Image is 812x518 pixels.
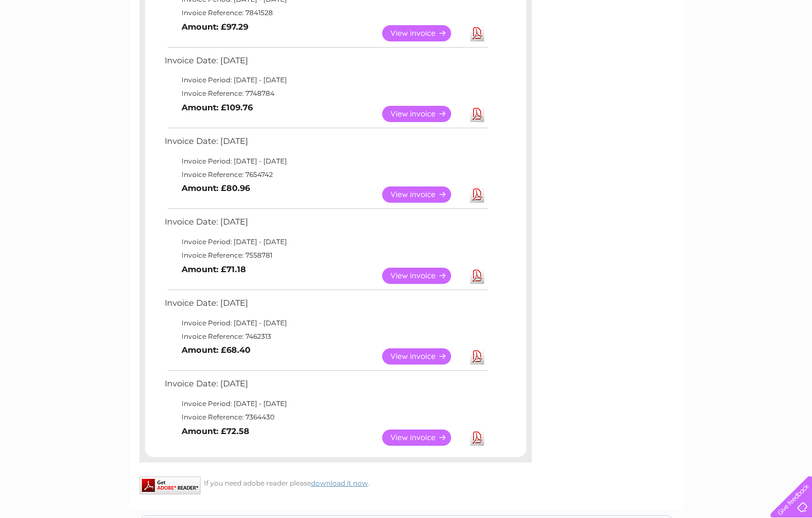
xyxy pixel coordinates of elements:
[311,479,368,487] a: download it now
[382,348,465,365] a: View
[470,186,484,203] a: Download
[182,102,253,113] b: Amount: £109.76
[601,6,678,20] a: 0333 014 3131
[162,249,490,262] td: Invoice Reference: 7558781
[162,155,490,168] td: Invoice Period: [DATE] - [DATE]
[182,22,248,32] b: Amount: £97.29
[382,25,465,41] a: View
[162,397,490,410] td: Invoice Period: [DATE] - [DATE]
[470,106,484,122] a: Download
[162,53,490,74] td: Invoice Date: [DATE]
[737,48,765,56] a: Contact
[162,73,490,87] td: Invoice Period: [DATE] - [DATE]
[162,235,490,249] td: Invoice Period: [DATE] - [DATE]
[182,183,250,193] b: Amount: £80.96
[142,6,671,54] div: Clear Business is a trading name of Verastar Limited (registered in [GEOGRAPHIC_DATA] No. 3667643...
[382,186,465,203] a: View
[162,214,490,235] td: Invoice Date: [DATE]
[470,430,484,446] a: Download
[470,348,484,365] a: Download
[470,268,484,284] a: Download
[162,134,490,155] td: Invoice Date: [DATE]
[29,29,86,63] img: logo.png
[775,48,801,56] a: Log out
[382,430,465,446] a: View
[382,106,465,122] a: View
[162,316,490,330] td: Invoice Period: [DATE] - [DATE]
[162,330,490,343] td: Invoice Reference: 7462313
[162,6,490,20] td: Invoice Reference: 7841528
[162,296,490,316] td: Invoice Date: [DATE]
[162,168,490,181] td: Invoice Reference: 7654742
[470,25,484,41] a: Download
[182,264,246,274] b: Amount: £71.18
[674,48,708,56] a: Telecoms
[182,345,250,355] b: Amount: £68.40
[162,87,490,100] td: Invoice Reference: 7748784
[140,477,532,487] div: If you need adobe reader please .
[162,376,490,397] td: Invoice Date: [DATE]
[714,48,731,56] a: Blog
[162,410,490,424] td: Invoice Reference: 7364430
[382,268,465,284] a: View
[182,426,249,436] b: Amount: £72.58
[643,48,667,56] a: Energy
[615,48,636,56] a: Water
